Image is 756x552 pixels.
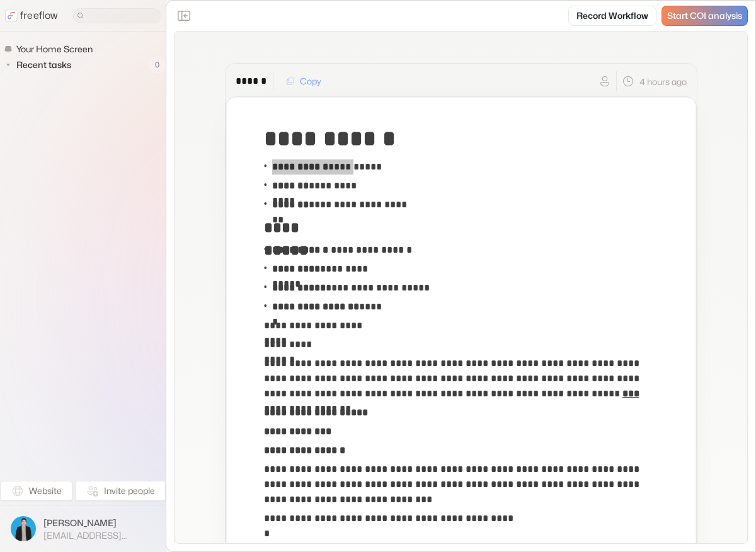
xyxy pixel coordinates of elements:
[661,6,748,26] a: Start COI analysis
[14,43,96,55] span: Your Home Screen
[75,481,166,501] button: Invite people
[11,516,36,541] img: profile
[14,59,75,71] span: Recent tasks
[5,8,58,23] a: freeflow
[639,75,687,88] p: 4 hours ago
[667,11,742,21] span: Start COI analysis
[568,6,656,26] a: Record Workflow
[4,57,76,72] button: Recent tasks
[20,8,58,23] p: freeflow
[8,513,158,544] button: [PERSON_NAME][EMAIL_ADDRESS][DOMAIN_NAME]
[174,6,194,26] button: Close the sidebar
[278,71,329,91] button: Copy
[43,530,155,541] span: [EMAIL_ADDRESS][DOMAIN_NAME]
[4,42,98,57] a: Your Home Screen
[43,517,155,529] span: [PERSON_NAME]
[149,57,166,73] span: 0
